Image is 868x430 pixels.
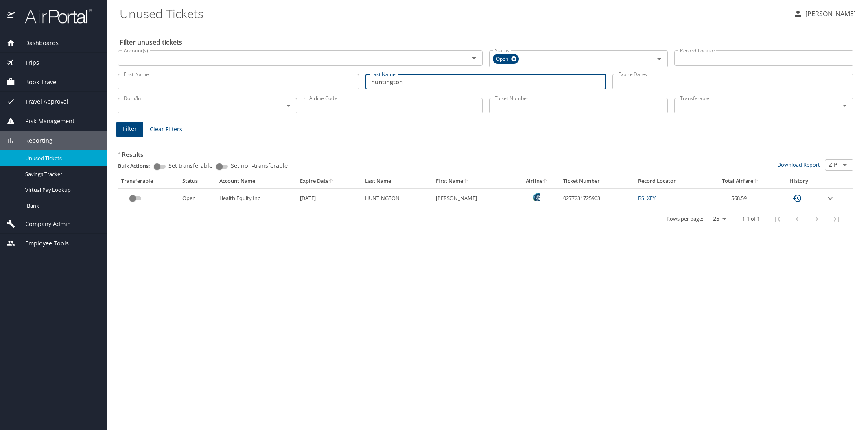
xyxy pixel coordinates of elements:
p: 1-1 of 1 [742,216,760,222]
div: Open [493,54,519,64]
button: Open [839,159,851,171]
span: Reporting [15,136,52,145]
button: Open [839,100,851,111]
span: Travel Approval [15,97,68,106]
span: Book Travel [15,78,58,87]
span: Filter [123,124,137,134]
td: HUNTINGTON [362,188,433,208]
p: [PERSON_NAME] [803,9,856,19]
img: airportal-logo.png [16,8,92,24]
span: Trips [15,58,39,67]
span: Set non-transferable [231,163,288,169]
th: First Name [433,174,514,188]
span: Risk Management [15,117,74,126]
button: [PERSON_NAME] [790,7,859,21]
th: Record Locator [635,174,706,188]
span: Clear Filters [150,124,182,135]
span: Savings Tracker [25,170,97,178]
span: Open [493,55,513,63]
th: Expire Date [297,174,362,188]
div: Transferable [121,178,176,185]
h1: Unused Tickets [120,1,787,26]
button: Open [283,100,294,111]
h3: 1 Results [118,145,853,159]
p: Bulk Actions: [118,162,157,169]
button: Filter [116,122,143,137]
th: Last Name [362,174,433,188]
h2: Filter unused tickets [120,36,855,49]
span: Unused Tickets [25,154,97,162]
th: Airline [514,174,560,188]
span: Company Admin [15,219,71,228]
img: Alaska Airlines [531,193,540,201]
td: Health Equity Inc [216,188,297,208]
table: custom pagination table [118,174,853,230]
span: Employee Tools [15,239,69,248]
button: sort [542,179,548,184]
button: sort [328,179,334,184]
td: [PERSON_NAME] [433,188,514,208]
select: rows per page [706,213,729,225]
a: BSLXFY [638,194,656,202]
td: 0277231725903 [560,188,635,208]
button: Open [468,52,480,64]
span: Dashboards [15,39,59,48]
button: sort [753,179,759,184]
th: Account Name [216,174,297,188]
td: Open [179,188,216,208]
span: Set transferable [168,163,212,169]
button: sort [463,179,469,184]
img: icon-airportal.png [7,8,16,24]
td: 568.59 [706,188,775,208]
th: Status [179,174,216,188]
button: Open [654,53,665,65]
a: Download Report [777,161,820,168]
p: Rows per page: [667,216,703,222]
button: expand row [825,193,835,203]
td: [DATE] [297,188,362,208]
th: History [775,174,822,188]
th: Ticket Number [560,174,635,188]
button: Clear Filters [146,122,186,137]
th: Total Airfare [706,174,775,188]
span: IBank [25,202,97,210]
span: Virtual Pay Lookup [25,186,97,194]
